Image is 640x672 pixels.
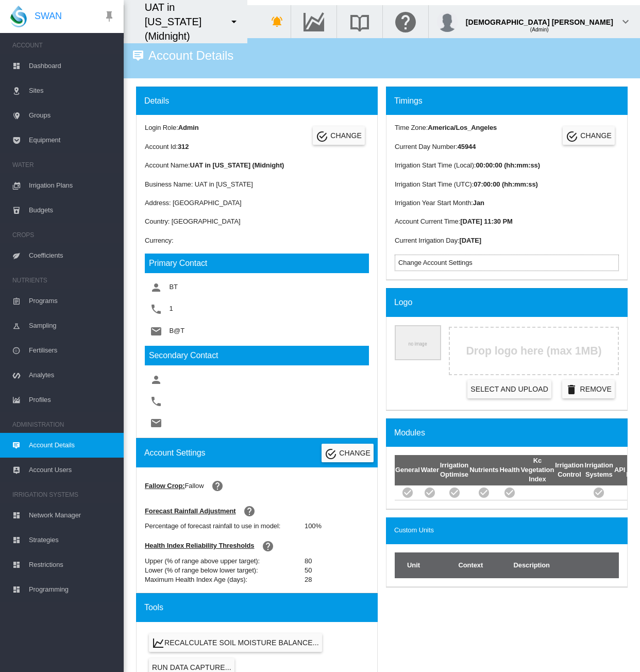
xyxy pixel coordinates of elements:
[520,455,555,485] th: Kc Vegetation Index
[224,11,244,32] button: icon-menu-down
[584,455,614,485] th: Irrigation Systems
[325,448,337,460] md-icon: icon-check-circle
[437,11,458,32] img: profile.jpg
[466,13,613,23] div: [DEMOGRAPHIC_DATA] [PERSON_NAME]
[29,433,115,458] span: Account Details
[330,131,362,140] span: CHANGE
[580,385,612,393] span: Remove
[449,327,619,375] div: Drop logo here (max 1MB)
[144,95,378,107] div: Details
[429,5,640,38] button: [DEMOGRAPHIC_DATA] [PERSON_NAME] (Admin) icon-chevron-down
[29,363,115,388] span: Analytes
[469,455,499,485] th: Nutrients
[29,388,115,412] span: Profiles
[29,103,115,128] span: Groups
[271,15,283,28] md-icon: icon-bell-ring
[170,327,185,334] span: B@T
[150,325,162,338] md-icon: icon-email
[394,526,434,535] span: Custom Units
[12,272,115,289] span: NUTRIENTS
[145,346,369,365] h3: Secondary Contact
[554,455,584,485] th: Irrigation Control
[145,217,369,226] div: Country: [GEOGRAPHIC_DATA]
[305,575,312,584] div: 28
[239,501,260,522] button: icon-help-circle
[474,180,538,188] b: 07:00:00 (hh:mm:ss)
[458,552,513,578] th: Context
[395,180,472,188] span: Irrigation Start Time (UTC)
[513,552,619,578] th: Description
[144,602,378,613] div: Tools
[458,143,476,150] b: 45944
[395,217,540,226] div: :
[190,161,284,169] b: UAT in [US_STATE] (Midnight)
[145,161,369,170] div: Account Name:
[152,637,164,649] md-icon: icon-chart-line
[394,297,628,308] div: Logo
[305,566,312,575] div: 50
[145,254,369,273] h3: Primary Contact
[12,157,115,173] span: WATER
[243,505,256,517] md-icon: icon-help-circle
[476,161,540,169] b: 00:00:00 (hh:mm:ss)
[178,143,189,150] b: 312
[316,130,328,143] md-icon: icon-check-circle
[145,142,199,152] div: Account Id:
[29,243,115,268] span: Coefficients
[12,37,115,54] span: ACCOUNT
[267,11,288,32] button: icon-bell-ring
[313,126,365,145] button: Change Account Details
[145,236,369,245] div: Currency:
[530,27,549,32] span: (Admin)
[395,180,540,189] div: :
[29,173,115,198] span: Irrigation Plans
[29,528,115,552] span: Strategies
[144,52,233,59] div: Account Details
[503,486,516,499] md-icon: icon-checkbox-marked-circle
[339,449,370,457] span: CHANGE
[29,54,115,78] span: Dashboard
[152,663,231,671] span: Run Data Capture...
[424,486,436,499] md-icon: icon-checkbox-marked-circle
[395,161,540,170] div: :
[10,6,27,27] img: SWAN-Landscape-Logo-Colour-drop.png
[565,383,578,396] md-icon: icon-delete
[145,566,305,575] div: Lower (% of range below lower target):
[170,305,173,313] span: 1
[29,313,115,338] span: Sampling
[395,552,458,578] th: Unit
[562,380,615,398] button: icon-delete Remove
[150,395,162,408] md-icon: icon-phone
[394,95,628,107] div: Timings
[150,281,162,294] md-icon: icon-account
[145,575,305,584] div: Maximum Health Index Age (days):
[440,455,469,485] th: Irrigation Optimise
[185,481,204,491] div: Fallow
[29,577,115,602] span: Programming
[29,78,115,103] span: Sites
[347,15,372,28] md-icon: Search the knowledge base
[144,447,205,459] div: Account Settings
[150,374,162,386] md-icon: icon-account
[395,161,474,169] span: Irrigation Start Time (Local)
[29,458,115,482] span: Account Users
[149,633,322,652] button: Recalculate Soil Moisture Balance
[103,10,115,23] md-icon: icon-pin
[145,180,369,189] div: Business Name: UAT in [US_STATE]
[29,128,115,153] span: Equipment
[395,236,540,245] div: :
[29,503,115,528] span: Network Manager
[150,417,162,429] md-icon: icon-email
[262,540,274,552] md-icon: icon-help-circle
[211,480,224,492] md-icon: icon-help-circle
[566,130,578,143] md-icon: icon-check-circle
[499,455,520,485] th: Health
[460,237,481,244] b: [DATE]
[394,427,628,439] div: Modules
[207,476,228,496] button: icon-help-circle
[145,541,255,550] div: Health Index Reliability Thresholds
[29,289,115,313] span: Programs
[178,124,199,131] b: Admin
[420,455,440,485] th: Water
[145,557,305,566] div: Upper (% of range above upper target):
